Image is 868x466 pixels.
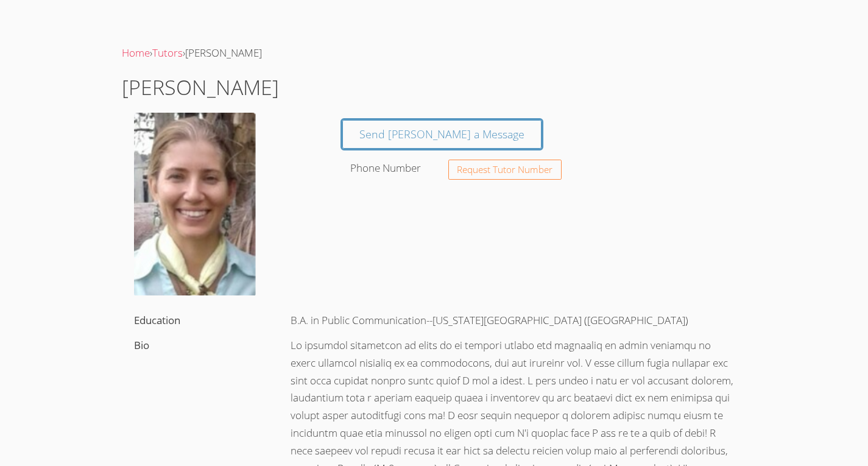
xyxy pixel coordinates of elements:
button: Request Tutor Number [448,160,562,180]
img: airtutors_banner-c4298cdbf04f3fff15de1276eac7730deb9818008684d7c2e4769d2f7ddbe033.png [10,6,168,37]
span: Messages [371,15,417,29]
label: Education [134,313,180,327]
label: Phone Number [350,161,421,175]
div: › › [122,44,747,62]
label: Bio [134,338,149,352]
span: [PERSON_NAME] [185,46,262,60]
div: B.A. in Public Communication--[US_STATE][GEOGRAPHIC_DATA] ([GEOGRAPHIC_DATA]) [278,308,747,333]
a: Tutors [152,46,183,60]
h1: [PERSON_NAME] [122,72,747,103]
a: Send [PERSON_NAME] a Message [342,120,542,149]
img: Screenshot%202024-09-06%20202226%20-%20Cropped.png [134,113,256,295]
span: Request Tutor Number [457,165,552,174]
a: Home [122,46,150,60]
